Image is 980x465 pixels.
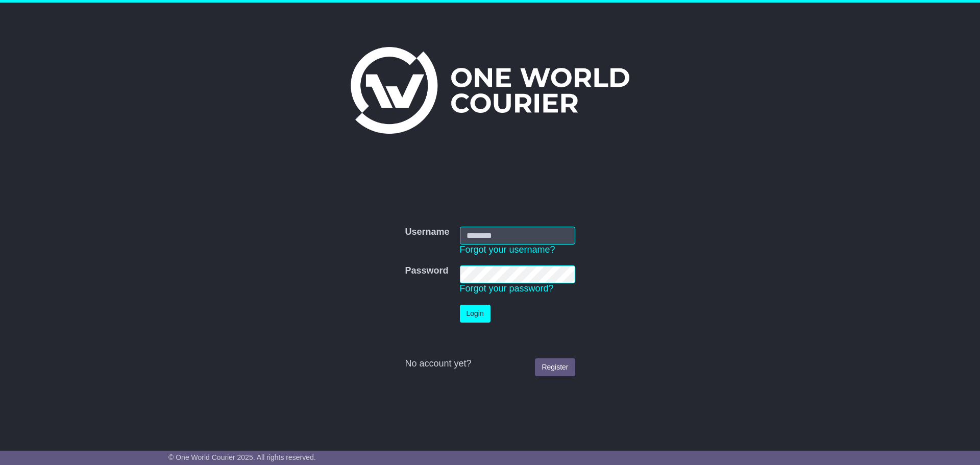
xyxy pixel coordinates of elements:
a: Forgot your username? [460,244,555,255]
a: Register [535,358,575,376]
div: No account yet? [405,358,575,370]
a: Forgot your password? [460,283,554,293]
span: © One World Courier 2025. All rights reserved. [168,453,316,461]
img: One World [351,47,629,134]
label: Username [405,227,449,238]
label: Password [405,265,448,277]
button: Login [460,305,491,323]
